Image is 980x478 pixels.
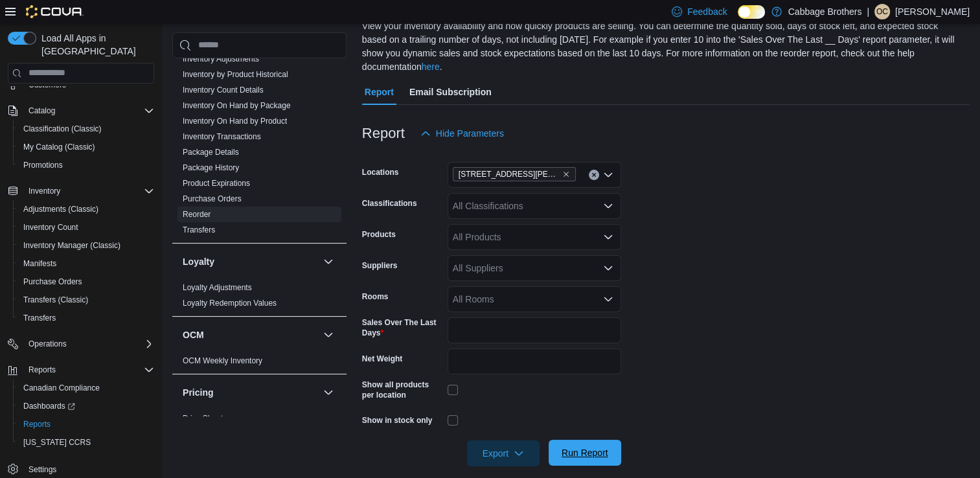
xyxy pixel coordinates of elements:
button: Open list of options [603,294,613,304]
label: Rooms [362,291,389,302]
span: Inventory Adjustments [183,54,259,64]
span: Reports [18,416,154,432]
span: Canadian Compliance [23,383,100,393]
label: Classifications [362,198,417,209]
div: View your inventory availability and how quickly products are selling. You can determine the quan... [362,19,963,74]
button: Manifests [13,255,159,273]
span: Purchase Orders [183,194,242,204]
h3: Pricing [183,386,213,399]
button: Catalog [3,102,159,120]
a: [US_STATE] CCRS [18,435,96,450]
button: Operations [23,336,72,352]
button: Clear input [589,170,599,180]
span: Dark Mode [738,19,738,19]
a: Transfers [18,310,61,326]
span: Operations [28,339,67,349]
button: Export [467,440,540,466]
button: Inventory Manager (Classic) [13,236,159,255]
a: here [422,62,440,72]
button: Open list of options [603,263,613,273]
span: Catalog [23,103,154,119]
span: Loyalty Adjustments [183,282,252,293]
span: Inventory Count Details [183,85,264,95]
button: Inventory Count [13,218,159,236]
button: Reports [3,361,159,379]
img: Cova [26,5,84,18]
div: OCM [172,353,347,374]
button: Reports [13,415,159,433]
p: | [867,4,869,19]
span: 192 Locke St S [453,167,576,181]
button: Promotions [13,156,159,174]
a: Adjustments (Classic) [18,201,104,217]
button: Pricing [183,386,318,399]
a: OCM Weekly Inventory [183,356,262,365]
h3: OCM [183,328,204,341]
span: Email Subscription [409,79,492,105]
button: Run Report [549,440,621,466]
span: Hide Parameters [436,127,504,140]
button: My Catalog (Classic) [13,138,159,156]
span: Classification (Classic) [23,124,102,134]
label: Locations [362,167,399,177]
span: Transfers [183,225,215,235]
span: Transfers (Classic) [23,295,88,305]
h3: Report [362,126,405,141]
button: Inventory [3,182,159,200]
h3: Loyalty [183,255,214,268]
button: Pricing [321,385,336,400]
a: Settings [23,462,62,477]
button: OCM [321,327,336,343]
a: My Catalog (Classic) [18,139,100,155]
a: Transfers (Classic) [18,292,93,308]
span: Transfers (Classic) [18,292,154,308]
a: Loyalty Adjustments [183,283,252,292]
span: Classification (Classic) [18,121,154,137]
a: Manifests [18,256,62,271]
button: Loyalty [321,254,336,269]
span: Inventory On Hand by Product [183,116,287,126]
button: Reports [23,362,61,378]
span: Inventory by Product Historical [183,69,288,80]
span: Promotions [18,157,154,173]
a: Promotions [18,157,68,173]
a: Package Details [183,148,239,157]
div: Loyalty [172,280,347,316]
button: [US_STATE] CCRS [13,433,159,451]
span: Operations [23,336,154,352]
a: Inventory On Hand by Product [183,117,287,126]
button: Remove 192 Locke St S from selection in this group [562,170,570,178]
span: Package History [183,163,239,173]
div: Inventory [172,51,347,243]
span: Purchase Orders [23,277,82,287]
p: Cabbage Brothers [788,4,862,19]
span: My Catalog (Classic) [23,142,95,152]
button: Transfers (Classic) [13,291,159,309]
span: Manifests [18,256,154,271]
button: Transfers [13,309,159,327]
span: Inventory On Hand by Package [183,100,291,111]
span: Reports [28,365,56,375]
span: Adjustments (Classic) [23,204,98,214]
label: Products [362,229,396,240]
button: Open list of options [603,201,613,211]
button: Open list of options [603,170,613,180]
span: Canadian Compliance [18,380,154,396]
a: Canadian Compliance [18,380,105,396]
span: Inventory Count [23,222,78,233]
span: My Catalog (Classic) [18,139,154,155]
a: Package History [183,163,239,172]
button: Canadian Compliance [13,379,159,397]
span: Load All Apps in [GEOGRAPHIC_DATA] [36,32,154,58]
span: Loyalty Redemption Values [183,298,277,308]
div: Oliver Coppolino [874,4,890,19]
span: Reports [23,362,154,378]
a: Inventory by Product Historical [183,70,288,79]
a: Inventory Transactions [183,132,261,141]
span: Dashboards [18,398,154,414]
span: Inventory Manager (Classic) [23,240,120,251]
span: Washington CCRS [18,435,154,450]
span: Transfers [18,310,154,326]
span: Purchase Orders [18,274,154,290]
a: Transfers [183,225,215,234]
